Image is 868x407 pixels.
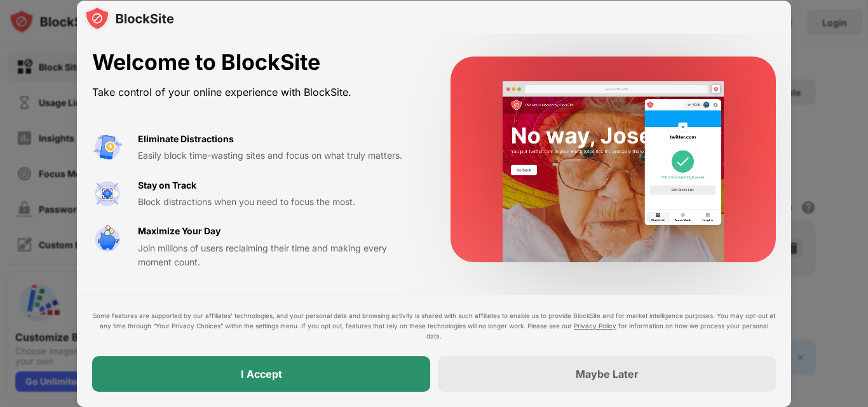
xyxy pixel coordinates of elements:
img: value-safe-time.svg [92,224,123,255]
div: Eliminate Distractions [138,132,234,146]
div: Easily block time-wasting sites and focus on what truly matters. [138,149,420,163]
div: Block distractions when you need to focus the most. [138,195,420,209]
a: Privacy Policy [574,322,616,330]
div: Maximize Your Day [138,224,220,238]
img: value-avoid-distractions.svg [92,132,123,163]
div: Stay on Track [138,178,196,192]
div: Take control of your online experience with BlockSite. [92,83,420,102]
div: Join millions of users reclaiming their time and making every moment count. [138,241,420,270]
div: I Accept [241,368,282,380]
img: logo-blocksite.svg [85,6,174,31]
div: Maybe Later [576,368,639,380]
div: Welcome to BlockSite [92,50,420,76]
img: value-focus.svg [92,178,123,209]
div: Some features are supported by our affiliates’ technologies, and your personal data and browsing ... [92,310,776,341]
